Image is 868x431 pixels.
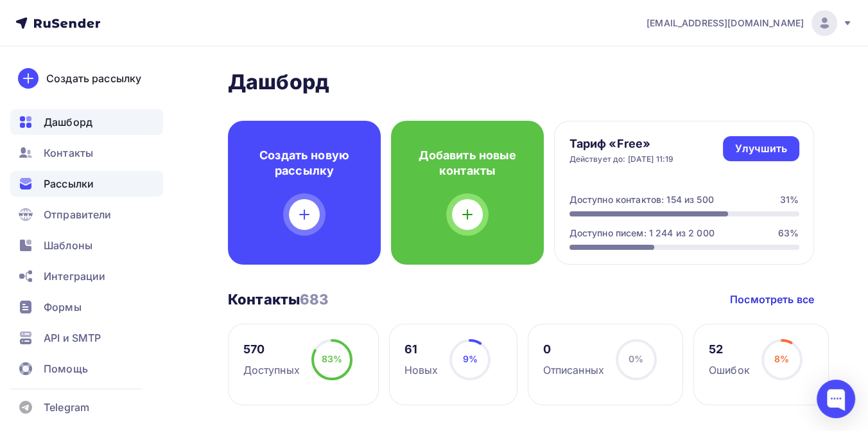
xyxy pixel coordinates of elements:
[243,362,300,378] div: Доступных
[44,299,82,315] span: Формы
[228,69,814,95] h2: Дашборд
[774,353,789,364] span: 8%
[463,353,478,364] span: 9%
[404,362,438,378] div: Новых
[10,202,163,227] a: Отправители
[44,114,92,130] span: Дашборд
[730,292,814,307] a: Посмотреть все
[10,140,163,166] a: Контакты
[243,342,300,357] div: 570
[709,342,750,357] div: 52
[44,238,92,253] span: Шаблоны
[248,148,360,179] h4: Создать новую рассылку
[647,17,804,30] span: [EMAIL_ADDRESS][DOMAIN_NAME]
[44,268,105,284] span: Интеграции
[629,353,643,364] span: 0%
[10,233,163,258] a: Шаблоны
[10,171,163,197] a: Рассылки
[228,290,329,308] h3: Контакты
[44,207,112,222] span: Отправители
[542,362,603,378] div: Отписанных
[542,342,603,357] div: 0
[44,400,89,415] span: Telegram
[300,291,328,308] span: 683
[647,10,853,36] a: [EMAIL_ADDRESS][DOMAIN_NAME]
[44,330,101,346] span: API и SMTP
[778,227,799,240] div: 63%
[780,193,799,206] div: 31%
[734,141,787,156] div: Улучшить
[10,109,163,135] a: Дашборд
[412,148,523,179] h4: Добавить новые контакты
[569,136,674,152] h4: Тариф «Free»
[569,227,715,240] div: Доступно писем: 1 244 из 2 000
[44,176,94,191] span: Рассылки
[10,294,163,320] a: Формы
[44,361,88,376] span: Помощь
[46,71,141,86] div: Создать рассылку
[709,362,750,378] div: Ошибок
[322,353,342,364] span: 83%
[569,193,714,206] div: Доступно контактов: 154 из 500
[569,154,674,164] div: Действует до: [DATE] 11:19
[44,145,93,161] span: Контакты
[404,342,438,357] div: 61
